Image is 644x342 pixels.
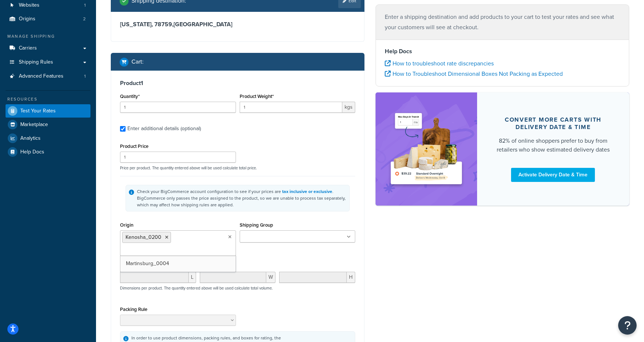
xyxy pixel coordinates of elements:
[20,108,56,114] span: Test Your Rates
[19,73,64,79] span: Advanced Features
[342,102,355,113] span: kgs
[19,16,35,22] span: Origins
[6,12,90,26] a: Origins2
[120,126,126,132] input: Enter additional details (optional)
[20,135,41,142] span: Analytics
[618,316,637,335] button: Open Resource Center
[282,188,332,195] a: tax inclusive or exclusive
[6,145,90,159] a: Help Docs
[385,59,494,68] a: How to troubleshoot rate discrepancies
[6,70,90,83] a: Advanced Features1
[118,165,357,170] p: Price per product. The quantity entered above will be used calculate total price.
[84,2,86,9] span: 1
[120,94,140,99] label: Quantity*
[240,222,273,228] label: Shipping Group
[120,102,236,113] input: 0
[6,55,90,69] a: Shipping Rules
[385,12,620,33] p: Enter a shipping destination and add products to your cart to test your rates and see what your c...
[19,2,40,9] span: Websites
[19,45,37,51] span: Carriers
[20,149,44,155] span: Help Docs
[131,58,144,65] h2: Cart :
[495,116,612,131] div: Convert more carts with delivery date & time
[84,73,86,79] span: 1
[385,47,620,56] h4: Help Docs
[83,16,86,22] span: 2
[347,272,355,283] span: H
[19,59,53,65] span: Shipping Rules
[6,41,90,55] a: Carriers
[240,94,274,99] label: Product Weight*
[6,96,90,102] div: Resources
[120,255,236,272] a: Martinsburg_0004
[511,168,595,182] a: Activate Delivery Date & Time
[385,70,563,78] a: How to Troubleshoot Dimensional Boxes Not Packing as Expected
[6,132,90,145] a: Analytics
[6,118,90,131] a: Marketplace
[189,272,196,283] span: L
[6,12,90,26] li: Origins
[6,104,90,118] a: Test Your Rates
[120,307,147,312] label: Packing Rule
[126,260,169,267] span: Martinsburg_0004
[120,79,355,87] h3: Product 1
[240,102,343,113] input: 0.00
[127,123,201,134] div: Enter additional details (optional)
[6,33,90,40] div: Manage Shipping
[20,122,48,128] span: Marketplace
[126,233,161,241] span: Kenosha_0200
[120,222,133,228] label: Origin
[137,188,346,208] div: Check your BigCommerce account configuration to see if your prices are . BigCommerce only passes ...
[118,285,273,291] p: Dimensions per product. The quantity entered above will be used calculate total volume.
[120,143,148,149] label: Product Price
[495,136,612,154] div: 82% of online shoppers prefer to buy from retailers who show estimated delivery dates
[266,272,275,283] span: W
[387,104,466,194] img: feature-image-ddt-36eae7f7280da8017bfb280eaccd9c446f90b1fe08728e4019434db127062ab4.png
[120,21,355,28] h3: [US_STATE], 78759 , [GEOGRAPHIC_DATA]
[6,70,90,83] li: Advanced Features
